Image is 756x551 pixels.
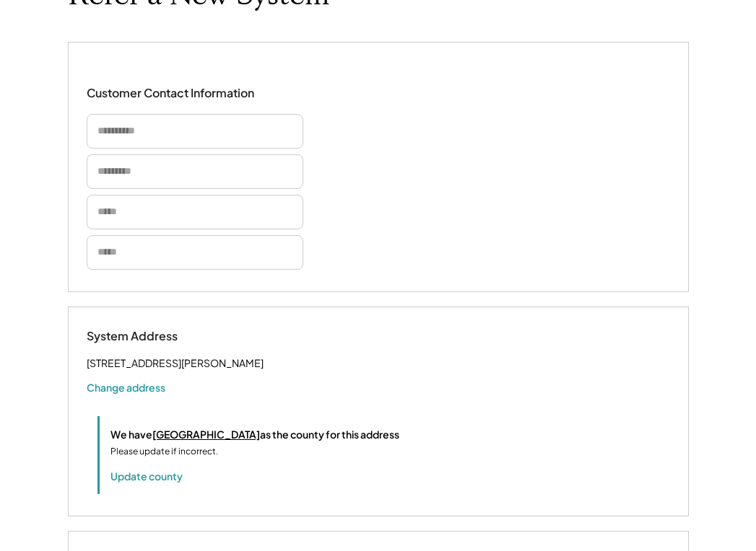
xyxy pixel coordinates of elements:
[110,445,218,458] div: Please update if incorrect.
[87,380,165,394] button: Change address
[110,427,399,442] div: We have as the county for this address
[87,354,264,372] div: [STREET_ADDRESS][PERSON_NAME]
[152,428,260,441] u: [GEOGRAPHIC_DATA]
[110,469,183,483] button: Update county
[87,86,254,101] div: Customer Contact Information
[87,329,231,344] div: System Address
